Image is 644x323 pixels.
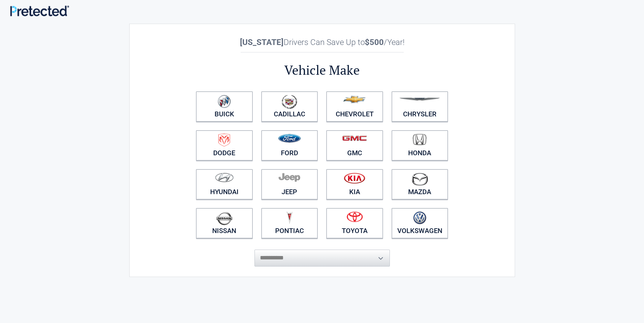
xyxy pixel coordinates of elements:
a: Pontiac [261,208,318,238]
img: volkswagen [413,211,426,225]
img: cadillac [282,95,297,109]
a: Toyota [326,208,383,238]
img: gmc [342,135,367,141]
h2: Vehicle Make [192,62,452,79]
a: Mazda [392,169,448,200]
img: chrysler [399,98,440,101]
a: Kia [326,169,383,200]
img: buick [218,95,231,108]
img: dodge [218,134,230,147]
img: honda [413,134,427,145]
img: ford [278,134,301,143]
img: nissan [216,211,232,225]
a: Chevrolet [326,91,383,122]
a: Cadillac [261,91,318,122]
a: Hyundai [196,169,253,200]
a: Honda [392,130,448,161]
a: GMC [326,130,383,161]
a: Volkswagen [392,208,448,238]
b: [US_STATE] [240,38,284,47]
img: kia [344,172,365,184]
img: toyota [347,211,363,222]
img: hyundai [215,172,234,182]
img: mazda [411,172,428,186]
img: jeep [279,172,300,182]
a: Ford [261,130,318,161]
img: chevrolet [343,96,366,103]
a: Jeep [261,169,318,200]
img: pontiac [286,211,293,224]
a: Buick [196,91,253,122]
a: Dodge [196,130,253,161]
h2: Drivers Can Save Up to /Year [192,38,452,47]
a: Nissan [196,208,253,238]
a: Chrysler [392,91,448,122]
b: $500 [365,38,384,47]
img: Main Logo [10,5,69,16]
